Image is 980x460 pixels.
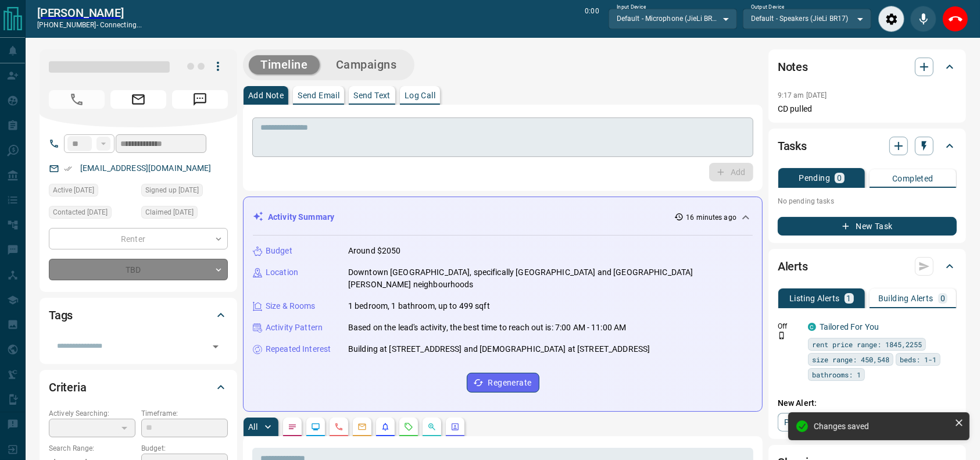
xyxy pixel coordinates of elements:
[357,422,367,432] svg: Emails
[49,408,135,419] p: Actively Searching:
[49,378,87,397] h2: Criteria
[812,338,922,350] span: rent price range: 1845,2255
[49,259,228,280] div: TBD
[266,322,323,334] p: Activity Pattern
[910,6,936,32] div: Mute
[348,245,401,257] p: Around $2050
[799,174,830,182] p: Pending
[37,20,142,30] p: [PHONE_NUMBER] -
[141,206,228,222] div: Sun Aug 10 2025
[878,294,933,302] p: Building Alerts
[900,354,936,365] span: beds: 1-1
[847,294,852,302] p: 1
[53,184,94,196] span: Active [DATE]
[266,343,331,355] p: Repeated Interest
[778,252,957,280] div: Alerts
[878,6,904,32] div: Audio Settings
[942,6,968,32] div: End Call
[266,245,292,257] p: Budget
[617,3,646,11] label: Input Device
[266,266,298,279] p: Location
[778,53,957,81] div: Notes
[348,300,490,312] p: 1 bedroom, 1 bathroom, up to 499 sqft
[778,132,957,160] div: Tasks
[778,192,957,210] p: No pending tasks
[141,408,228,419] p: Timeframe:
[585,6,599,32] p: 0:00
[288,422,297,432] svg: Notes
[892,174,933,183] p: Completed
[100,21,142,29] span: connecting...
[467,373,539,393] button: Regenerate
[208,338,224,355] button: Open
[751,3,784,11] label: Output Device
[248,91,284,99] p: Add Note
[348,343,650,355] p: Building at [STREET_ADDRESS] and [DEMOGRAPHIC_DATA] at [STREET_ADDRESS]
[450,422,460,432] svg: Agent Actions
[80,163,212,173] a: [EMAIL_ADDRESS][DOMAIN_NAME]
[253,206,753,228] div: Activity Summary16 minutes ago
[49,373,228,401] div: Criteria
[311,422,320,432] svg: Lead Browsing Activity
[778,217,957,236] button: New Task
[298,91,339,99] p: Send Email
[778,413,838,432] a: Property
[141,443,228,454] p: Budget:
[49,443,135,454] p: Search Range:
[348,266,753,291] p: Downtown [GEOGRAPHIC_DATA], specifically [GEOGRAPHIC_DATA] and [GEOGRAPHIC_DATA][PERSON_NAME] nei...
[812,354,889,365] span: size range: 450,548
[49,90,105,109] span: Call
[778,58,808,76] h2: Notes
[145,184,199,196] span: Signed up [DATE]
[609,9,737,28] div: Default - Microphone (JieLi BR17)
[837,174,842,182] p: 0
[743,9,871,28] div: Default - Speakers (JieLi BR17)
[49,184,135,200] div: Sun Aug 10 2025
[64,165,72,173] svg: Email Verified
[778,321,801,331] p: Off
[172,90,228,109] span: Message
[789,294,840,302] p: Listing Alerts
[145,206,194,218] span: Claimed [DATE]
[405,91,435,99] p: Log Call
[427,422,437,432] svg: Opportunities
[49,301,228,329] div: Tags
[812,369,861,380] span: bathrooms: 1
[778,91,827,99] p: 9:17 am [DATE]
[808,323,816,331] div: condos.ca
[334,422,344,432] svg: Calls
[353,91,391,99] p: Send Text
[49,306,73,325] h2: Tags
[324,55,409,74] button: Campaigns
[381,422,390,432] svg: Listing Alerts
[249,55,320,74] button: Timeline
[814,422,950,431] div: Changes saved
[778,331,786,340] svg: Push Notification Only
[778,137,807,155] h2: Tasks
[53,206,108,218] span: Contacted [DATE]
[248,423,257,431] p: All
[940,294,945,302] p: 0
[49,228,228,249] div: Renter
[778,257,808,276] h2: Alerts
[49,206,135,222] div: Sun Aug 10 2025
[110,90,166,109] span: Email
[778,397,957,409] p: New Alert:
[141,184,228,200] div: Sun Aug 03 2025
[268,211,334,223] p: Activity Summary
[778,103,957,115] p: CD pulled
[404,422,413,432] svg: Requests
[266,300,316,312] p: Size & Rooms
[820,322,879,331] a: Tailored For You
[686,212,736,223] p: 16 minutes ago
[37,6,142,20] a: [PERSON_NAME]
[348,322,626,334] p: Based on the lead's activity, the best time to reach out is: 7:00 AM - 11:00 AM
